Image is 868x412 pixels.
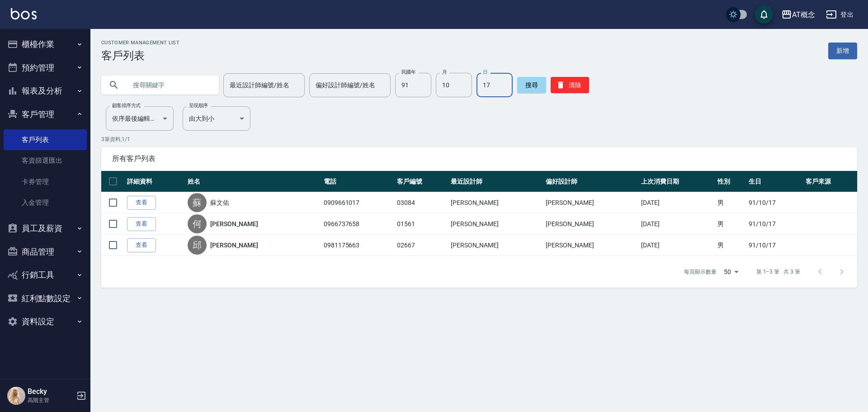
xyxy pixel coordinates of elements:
img: Person [7,387,25,405]
td: 0909661017 [321,192,395,213]
td: 0966737658 [321,213,395,235]
p: 每頁顯示數量 [684,268,717,276]
th: 性別 [715,171,746,192]
td: 91/10/17 [746,192,803,213]
button: 登出 [822,6,857,23]
label: 呈現順序 [189,102,208,109]
a: 客資篩選匯出 [4,150,87,171]
button: AT概念 [778,5,819,24]
button: 員工及薪資 [4,217,87,240]
p: 第 1–3 筆 共 3 筆 [756,268,800,276]
a: [PERSON_NAME] [210,241,258,250]
button: 行銷工具 [4,263,87,287]
button: 櫃檯作業 [4,33,87,56]
td: 91/10/17 [746,213,803,235]
p: 3 筆資料, 1 / 1 [101,135,857,143]
label: 日 [483,69,487,76]
td: [PERSON_NAME] [448,235,544,256]
label: 民國年 [401,69,415,76]
th: 最近設計師 [448,171,544,192]
th: 客戶來源 [803,171,857,192]
div: 何 [188,214,207,233]
button: 客戶管理 [4,103,87,126]
label: 月 [442,69,447,76]
td: [DATE] [639,192,716,213]
td: 02667 [395,235,448,256]
td: [PERSON_NAME] [448,213,544,235]
td: [DATE] [639,235,716,256]
a: [PERSON_NAME] [210,219,258,228]
div: 蘇 [188,193,207,212]
button: 報表及分析 [4,79,87,103]
a: 查看 [127,238,156,252]
a: 客戶列表 [4,129,87,150]
td: 男 [715,213,746,235]
div: 邱 [188,236,207,255]
th: 客戶編號 [395,171,448,192]
td: [DATE] [639,213,716,235]
th: 電話 [321,171,395,192]
th: 姓名 [185,171,321,192]
div: AT概念 [792,9,815,20]
input: 搜尋關鍵字 [127,73,212,97]
td: [PERSON_NAME] [448,192,544,213]
a: 卡券管理 [4,171,87,192]
td: 男 [715,235,746,256]
a: 新增 [828,43,857,59]
button: save [755,5,773,24]
a: 查看 [127,196,156,210]
img: Logo [11,8,37,19]
td: [PERSON_NAME] [543,235,639,256]
td: [PERSON_NAME] [543,213,639,235]
td: 91/10/17 [746,235,803,256]
td: 03084 [395,192,448,213]
h2: Customer Management List [101,40,179,46]
label: 顧客排序方式 [112,102,141,109]
div: 50 [720,260,742,284]
button: 清除 [551,77,589,93]
th: 偏好設計師 [543,171,639,192]
button: 資料設定 [4,310,87,333]
th: 生日 [746,171,803,192]
div: 依序最後編輯時間 [106,106,174,131]
td: 01561 [395,213,448,235]
th: 詳細資料 [125,171,185,192]
div: 由大到小 [183,106,250,131]
a: 蘇文佑 [210,198,229,207]
a: 查看 [127,217,156,231]
p: 高階主管 [28,396,74,404]
button: 紅利點數設定 [4,287,87,310]
button: 商品管理 [4,240,87,264]
h3: 客戶列表 [101,49,179,62]
button: 搜尋 [517,77,546,93]
h5: Becky [28,387,74,396]
th: 上次消費日期 [639,171,716,192]
span: 所有客戶列表 [112,154,846,163]
td: 0981175663 [321,235,395,256]
button: 預約管理 [4,56,87,80]
td: 男 [715,192,746,213]
td: [PERSON_NAME] [543,192,639,213]
a: 入金管理 [4,192,87,213]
